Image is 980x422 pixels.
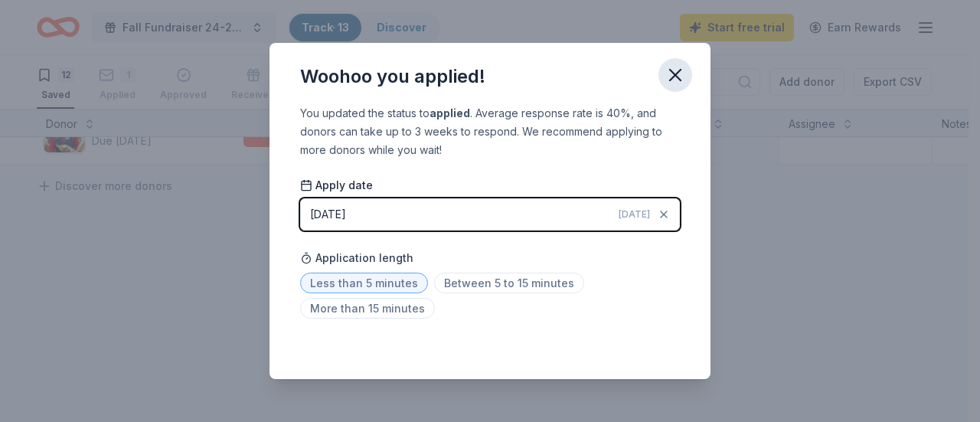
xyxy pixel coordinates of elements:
[434,273,584,293] span: Between 5 to 15 minutes
[300,198,680,231] button: [DATE][DATE]
[430,106,470,119] b: applied
[300,64,485,89] div: Woohoo you applied!
[619,208,650,221] span: [DATE]
[300,178,373,193] span: Apply date
[300,249,413,267] span: Application length
[300,104,680,159] div: You updated the status to . Average response rate is 40%, and donors can take up to 3 weeks to re...
[310,205,346,224] div: [DATE]
[300,298,435,319] span: More than 15 minutes
[300,273,428,293] span: Less than 5 minutes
